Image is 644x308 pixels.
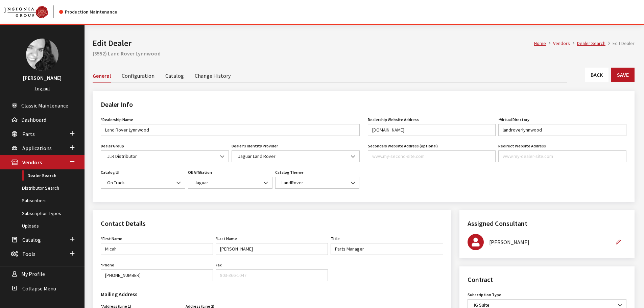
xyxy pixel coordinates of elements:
[546,40,570,47] li: Vendors
[534,40,546,46] a: Home
[101,269,213,281] input: 888-579-4458
[4,5,59,18] a: Insignia Group logo
[468,275,626,285] h2: Contract
[105,153,224,160] span: JLR Distributor
[368,124,496,136] input: www.my-dealer-site.com
[368,117,419,123] label: Dealership Website Address
[232,143,278,149] label: Dealer's Identity Provider
[22,236,41,243] span: Catalog
[101,218,443,229] h2: Contact Details
[498,150,626,162] input: www.my-dealer-site.com
[236,153,355,160] span: Jaguar Land Rover
[101,124,360,136] input: My Dealer
[195,68,231,82] a: Change History
[165,68,184,82] a: Catalog
[101,150,229,162] span: JLR Distributor
[101,169,119,175] label: Catalog UI
[331,243,443,255] input: Manager
[105,179,181,186] span: On-Track
[188,169,212,175] label: OE Affiliation
[498,117,529,123] label: *Virtual Directory
[192,179,268,186] span: Jaguar
[93,37,534,49] h1: Edit Dealer
[101,143,124,149] label: Dealer Group
[368,150,496,162] input: www.my-second-site.com
[216,236,237,242] label: Last Name
[59,8,117,16] div: Production Maintenance
[21,271,45,278] span: My Profile
[122,68,154,82] a: Configuration
[577,40,605,46] a: Dealer Search
[275,177,360,189] span: LandRover
[498,124,626,136] input: site-name
[21,116,46,123] span: Dashboard
[22,159,42,166] span: Vendors
[489,238,610,246] div: [PERSON_NAME]
[216,269,328,281] input: 803-366-1047
[188,177,272,189] span: Jaguar
[93,49,635,57] h2: (3552) Land Rover Lynnwood
[101,117,133,123] label: *Dealership Name
[611,68,635,82] button: Save
[101,236,122,242] label: First Name
[22,131,35,137] span: Parts
[4,6,48,18] img: Catalog Maintenance
[101,290,268,298] h3: Mailing Address
[26,39,58,71] img: Khrystal Dorton
[368,143,438,149] label: Secondary Website Address (optional)
[101,99,626,110] h2: Dealer Info
[101,177,185,189] span: On-Track
[468,218,626,229] h2: Assigned Consultant
[232,150,360,162] span: Jaguar Land Rover
[101,243,213,255] input: John
[22,285,56,292] span: Collapse Menu
[280,179,355,186] span: LandRover
[275,169,304,175] label: Catalog Theme
[7,74,78,82] h3: [PERSON_NAME]
[585,68,609,82] a: Back
[498,143,546,149] label: Redirect Website Address
[22,251,35,257] span: Tools
[331,236,340,242] label: Title
[21,102,68,109] span: Classic Maintenance
[35,86,50,92] a: Log out
[468,292,501,298] label: Subscription Type
[93,68,111,83] a: General
[101,262,114,268] label: Phone
[216,262,222,268] label: Fax
[468,234,484,250] img: Brian Gulbrandson
[605,40,635,47] li: Edit Dealer
[22,145,52,151] span: Applications
[216,243,328,255] input: Doe
[610,236,626,248] button: Edit Assigned Consultant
